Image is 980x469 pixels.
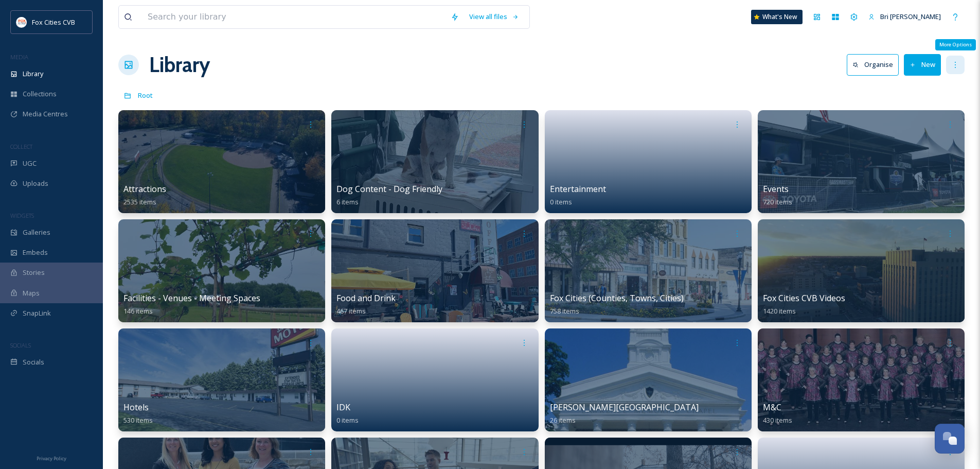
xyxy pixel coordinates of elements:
[847,54,904,75] a: Organise
[550,293,684,316] a: Fox Cities (Counties, Towns, Cities)758 items
[138,89,153,101] a: Root
[37,451,66,464] a: Privacy Policy
[123,403,153,425] a: Hotels530 items
[123,183,166,195] span: Attractions
[123,402,149,413] span: Hotels
[23,69,43,79] span: Library
[23,308,51,318] span: SnapLink
[550,292,684,304] span: Fox Cities (Counties, Towns, Cities)
[464,7,524,27] a: View all files
[142,6,446,28] input: Search your library
[904,54,941,75] button: New
[10,143,32,150] span: COLLECT
[763,403,792,425] a: M&C430 items
[550,402,699,413] span: [PERSON_NAME][GEOGRAPHIC_DATA]
[336,183,442,195] span: Dog Content - Dog Friendly
[23,268,45,277] span: Stories
[23,109,68,119] span: Media Centres
[10,53,28,61] span: MEDIA
[23,179,48,188] span: Uploads
[123,292,260,304] span: Facilities - Venues - Meeting Spaces
[336,184,442,206] a: Dog Content - Dog Friendly6 items
[763,293,845,316] a: Fox Cities CVB Videos1420 items
[23,228,50,237] span: Galleries
[751,10,803,24] a: What's New
[336,306,366,316] span: 467 items
[23,89,57,99] span: Collections
[23,288,40,298] span: Maps
[935,424,965,454] button: Open Chat
[23,248,48,257] span: Embeds
[763,184,792,206] a: Events720 items
[550,184,606,206] a: Entertainment0 items
[123,306,153,316] span: 146 items
[37,455,66,462] span: Privacy Policy
[763,402,781,413] span: M&C
[550,415,576,425] span: 26 items
[935,39,976,50] div: More Options
[23,159,37,168] span: UGC
[138,91,153,100] span: Root
[550,306,579,316] span: 758 items
[863,7,946,27] a: Bri [PERSON_NAME]
[763,415,792,425] span: 430 items
[550,197,572,206] span: 0 items
[123,293,260,316] a: Facilities - Venues - Meeting Spaces146 items
[336,292,396,304] span: Food and Drink
[10,341,31,349] span: SOCIALS
[550,403,699,425] a: [PERSON_NAME][GEOGRAPHIC_DATA]26 items
[847,54,899,75] button: Organise
[336,415,359,425] span: 0 items
[336,293,396,316] a: Food and Drink467 items
[550,183,606,195] span: Entertainment
[123,197,156,206] span: 2535 items
[336,197,359,206] span: 6 items
[336,402,350,413] span: IDK
[763,292,845,304] span: Fox Cities CVB Videos
[16,17,27,27] img: images.png
[763,197,792,206] span: 720 items
[880,12,941,21] span: Bri [PERSON_NAME]
[23,357,44,367] span: Socials
[10,212,34,219] span: WIDGETS
[149,49,210,80] a: Library
[123,415,153,425] span: 530 items
[123,184,166,206] a: Attractions2535 items
[32,18,75,27] span: Fox Cities CVB
[763,306,796,316] span: 1420 items
[763,183,789,195] span: Events
[336,403,359,425] a: IDK0 items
